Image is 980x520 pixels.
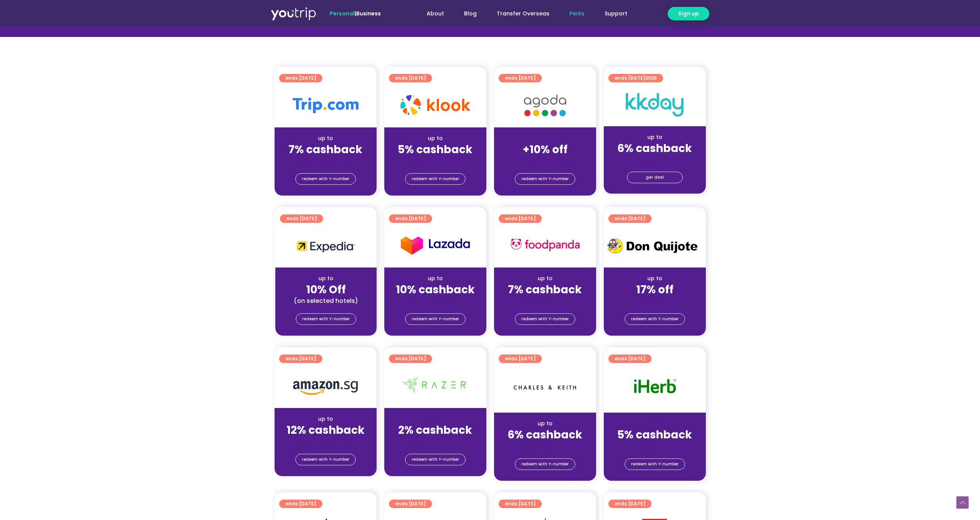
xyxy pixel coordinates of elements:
[285,500,316,508] span: ends [DATE]
[390,274,480,283] div: up to
[499,500,542,508] a: ends [DATE]
[295,454,356,465] a: redeem with Y-number
[302,454,349,465] span: redeem with Y-number
[389,354,432,363] a: ends [DATE]
[615,500,645,508] span: ends [DATE]
[500,442,590,450] div: (for stays only)
[515,458,575,470] a: redeem with Y-number
[625,313,685,325] a: redeem with Y-number
[505,500,536,508] span: ends [DATE]
[389,74,432,82] a: ends [DATE]
[281,157,370,165] div: (for stays only)
[508,427,582,442] strong: 6% cashback
[279,500,322,508] a: ends [DATE]
[678,10,699,18] span: Sign up
[302,174,349,184] span: redeem with Y-number
[608,500,652,508] a: ends [DATE]
[286,214,317,223] span: ends [DATE]
[454,7,487,21] a: Blog
[396,282,475,297] strong: 10% cashback
[610,297,700,305] div: (for stays only)
[505,354,536,363] span: ends [DATE]
[627,172,683,183] a: get deal
[412,454,459,465] span: redeem with Y-number
[625,458,685,470] a: redeem with Y-number
[390,157,480,165] div: (for stays only)
[595,7,637,21] a: Support
[521,459,569,470] span: redeem with Y-number
[412,174,459,184] span: redeem with Y-number
[402,7,637,21] nav: Menu
[610,133,700,141] div: up to
[398,423,472,438] strong: 2% cashback
[288,142,362,157] strong: 7% cashback
[417,7,454,21] a: About
[285,74,316,82] span: ends [DATE]
[405,313,466,325] a: redeem with Y-number
[330,10,355,17] span: Personal
[398,142,472,157] strong: 5% cashback
[330,10,381,17] span: |
[610,442,700,450] div: (for stays only)
[515,313,575,325] a: redeem with Y-number
[499,74,542,82] a: ends [DATE]
[631,314,678,324] span: redeem with Y-number
[610,420,700,428] div: up to
[610,155,700,164] div: (for stays only)
[500,274,590,283] div: up to
[306,282,346,297] strong: 10% Off
[615,74,657,82] span: ends [DATE]
[285,354,316,363] span: ends [DATE]
[395,74,426,82] span: ends [DATE]
[390,134,480,142] div: up to
[281,134,370,142] div: up to
[538,134,552,142] span: up to
[608,354,652,363] a: ends [DATE]
[390,437,480,445] div: (for stays only)
[412,314,459,324] span: redeem with Y-number
[636,282,673,297] strong: 17% off
[281,274,370,283] div: up to
[281,415,370,423] div: up to
[610,274,700,283] div: up to
[521,174,569,184] span: redeem with Y-number
[505,74,536,82] span: ends [DATE]
[281,297,370,305] div: (on selected hotels)
[499,354,542,363] a: ends [DATE]
[280,214,323,223] a: ends [DATE]
[508,282,582,297] strong: 7% cashback
[608,74,663,82] a: ends [DATE]2025
[500,420,590,428] div: up to
[668,7,709,20] a: Sign up
[389,214,432,223] a: ends [DATE]
[500,157,590,165] div: (for stays only)
[615,354,645,363] span: ends [DATE]
[405,173,466,185] a: redeem with Y-number
[405,454,466,465] a: redeem with Y-number
[521,314,569,324] span: redeem with Y-number
[296,313,356,325] a: redeem with Y-number
[281,437,370,445] div: (for stays only)
[295,173,356,185] a: redeem with Y-number
[617,427,692,442] strong: 5% cashback
[390,297,480,305] div: (for stays only)
[645,75,657,81] span: 2025
[499,214,542,223] a: ends [DATE]
[390,415,480,423] div: up to
[617,141,692,156] strong: 6% cashback
[505,214,536,223] span: ends [DATE]
[615,214,645,223] span: ends [DATE]
[523,142,568,157] strong: +10% off
[279,74,322,82] a: ends [DATE]
[500,297,590,305] div: (for stays only)
[395,214,426,223] span: ends [DATE]
[302,314,350,324] span: redeem with Y-number
[279,354,322,363] a: ends [DATE]
[286,423,365,438] strong: 12% cashback
[515,173,575,185] a: redeem with Y-number
[631,459,678,470] span: redeem with Y-number
[395,354,426,363] span: ends [DATE]
[487,7,560,21] a: Transfer Overseas
[356,10,381,17] a: Business
[646,172,664,183] span: get deal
